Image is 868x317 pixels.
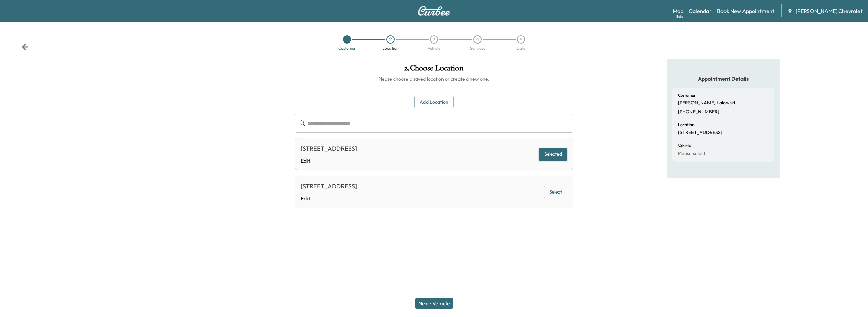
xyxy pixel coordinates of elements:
div: [STREET_ADDRESS] [301,182,357,191]
p: [STREET_ADDRESS] [678,130,722,136]
button: Selected [539,148,567,161]
a: Calendar [689,7,712,15]
h6: Location [678,123,695,127]
div: Services [470,46,485,50]
p: [PERSON_NAME] Lalowski [678,100,735,106]
button: Add Location [414,96,454,109]
div: Beta [676,14,683,19]
div: [STREET_ADDRESS] [301,144,357,153]
h6: Customer [678,93,696,97]
button: Select [544,186,567,198]
div: Customer [338,46,356,50]
button: Next: Vehicle [415,298,453,309]
div: Date [517,46,525,50]
div: Vehicle [428,46,440,50]
a: MapBeta [673,7,683,15]
a: Edit [301,194,357,202]
h6: Vehicle [678,144,691,148]
h6: Please choose a saved location or create a new one. [295,76,573,82]
div: 2 [386,35,395,44]
img: Curbee Logo [418,6,450,16]
span: [PERSON_NAME] Chevrolet [796,7,863,15]
p: [PHONE_NUMBER] [678,109,719,115]
h1: 2 . Choose Location [295,64,573,76]
div: Back [22,44,29,50]
p: Please select [678,151,705,157]
a: Book New Appointment [717,7,774,15]
div: 4 [473,35,482,44]
div: 5 [517,35,525,44]
h5: Appointment Details [672,75,774,82]
a: Edit [301,156,357,165]
div: 3 [430,35,438,44]
div: Location [382,46,399,50]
